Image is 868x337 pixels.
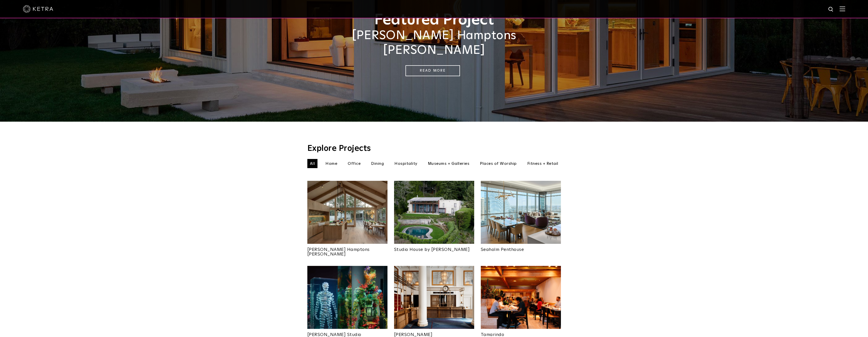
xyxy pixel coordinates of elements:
li: All [307,159,318,168]
li: Office [345,159,363,168]
a: Studio House by [PERSON_NAME] [394,244,474,252]
img: New-Project-Page-hero-(3x)_0027_0010_RiggsHotel_01_20_20_LARGE [394,266,474,329]
li: Dining [368,159,386,168]
img: Project_Landing_Thumbnail-2021 [307,181,387,244]
h1: Featured Project [307,12,561,28]
h3: Explore Projects [307,145,561,153]
h2: [PERSON_NAME] Hamptons [PERSON_NAME] [307,28,561,58]
a: [PERSON_NAME] Hamptons [PERSON_NAME] [307,244,387,256]
a: [PERSON_NAME] Studio [307,329,387,337]
img: ketra-logo-2019-white [23,5,53,13]
li: Museums + Galleries [425,159,472,168]
a: Seaholm Penthouse [481,244,561,252]
li: Fitness + Retail [525,159,561,168]
li: Places of Worship [477,159,519,168]
li: Home [323,159,340,168]
img: An aerial view of Olson Kundig's Studio House in Seattle [394,181,474,244]
img: Hamburger%20Nav.svg [840,6,845,11]
img: Project_Landing_Thumbnail-2022smaller [481,181,561,244]
li: Hospitality [392,159,420,168]
img: New-Project-Page-hero-(3x)_0002_TamarindoRestaurant-0001-LizKuball-HighRes [481,266,561,329]
img: search icon [828,6,834,13]
a: Read More [405,65,460,76]
img: Dustin_Yellin_Ketra_Web-03-1 [307,266,387,329]
a: Tamarindo [481,329,561,337]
